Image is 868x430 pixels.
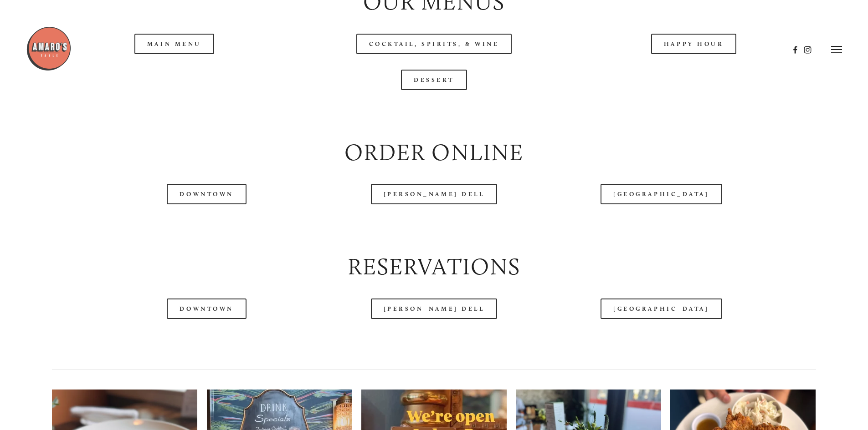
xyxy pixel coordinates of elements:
[52,137,816,169] h2: Order Online
[26,26,72,71] img: Amaro's Table
[601,184,722,204] a: [GEOGRAPHIC_DATA]
[601,298,722,319] a: [GEOGRAPHIC_DATA]
[52,251,816,283] h2: Reservations
[167,298,246,319] a: Downtown
[371,298,498,319] a: [PERSON_NAME] Dell
[371,184,498,204] a: [PERSON_NAME] Dell
[167,184,246,204] a: Downtown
